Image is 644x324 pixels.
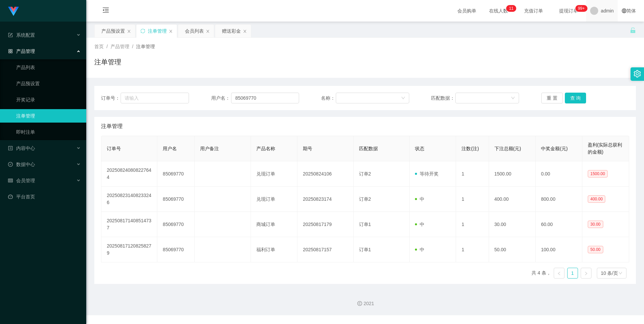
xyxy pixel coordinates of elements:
td: 20250824106 [297,161,353,187]
span: 状态 [415,146,424,151]
span: 内容中心 [8,145,35,151]
td: 100.00 [536,237,582,262]
p: 1 [511,5,514,12]
span: 匹配数据： [431,95,455,102]
td: 1 [456,161,489,187]
p: 1 [509,5,511,12]
span: 订单1 [359,222,371,227]
span: 中 [415,196,424,202]
span: 充值订单 [521,8,546,13]
i: 图标: close [243,29,247,33]
td: 85069770 [157,187,195,212]
li: 上一页 [554,268,565,279]
td: 1500.00 [489,161,536,187]
i: 图标: menu-fold [94,0,117,22]
i: 图标: form [8,33,13,37]
i: 图标: unlock [630,27,636,33]
a: 即时注单 [16,125,81,139]
span: / [132,44,133,49]
td: 85069770 [157,237,195,262]
td: 800.00 [536,187,582,212]
button: 重 置 [541,93,563,103]
span: 下注总额(元) [494,146,521,151]
td: 202508171208258279 [101,237,157,262]
span: 订单号 [107,146,121,151]
div: 会员列表 [185,25,204,37]
a: 开奖记录 [16,93,81,106]
span: 50.00 [588,246,603,253]
span: 等待开奖 [415,171,439,176]
span: 产品名称 [256,146,275,151]
i: 图标: left [557,271,561,276]
i: 图标: down [401,96,405,101]
span: 产品管理 [110,44,129,49]
div: 赠送彩金 [222,25,241,37]
i: 图标: copyright [357,301,362,306]
i: 图标: right [584,271,588,276]
td: 兑现订单 [251,161,298,187]
span: 用户名 [163,146,177,151]
span: 订单2 [359,196,371,202]
span: 订单2 [359,171,371,176]
td: 20250823174 [297,187,353,212]
td: 60.00 [536,212,582,237]
td: 20250817179 [297,212,353,237]
td: 0.00 [536,161,582,187]
h1: 注单管理 [94,57,121,67]
td: 1 [456,187,489,212]
span: 注数(注) [461,146,479,151]
span: 会员管理 [8,178,35,183]
i: 图标: check-circle-o [8,162,13,167]
i: 图标: close [169,29,173,33]
div: 注单管理 [148,25,167,37]
td: 202508171408514737 [101,212,157,237]
span: 中奖金额(元) [541,146,568,151]
td: 400.00 [489,187,536,212]
td: 商城订单 [251,212,298,237]
i: 图标: table [8,178,13,183]
td: 85069770 [157,212,195,237]
i: 图标: setting [634,70,641,77]
i: 图标: profile [8,146,13,151]
td: 202508231408233246 [101,187,157,212]
td: 1 [456,237,489,262]
i: 图标: close [206,29,210,33]
i: 图标: global [622,8,626,13]
a: 1 [568,268,578,278]
span: 盈利(实际总获利的金额) [588,142,622,155]
div: 2021 [92,300,639,307]
i: 图标: close [127,29,131,33]
a: 产品列表 [16,61,81,74]
span: 产品管理 [8,48,35,54]
li: 1 [567,268,578,279]
i: 图标: down [511,96,515,101]
span: 用户名： [211,95,231,102]
span: 注单管理 [101,122,123,130]
span: / [106,44,108,49]
span: 首页 [94,44,104,49]
a: 注单管理 [16,109,81,123]
td: 202508240808227644 [101,161,157,187]
span: 400.00 [588,195,606,203]
span: 提现订单 [556,8,581,13]
span: 用户备注 [200,146,219,151]
i: 图标: sync [140,29,145,33]
span: 数据中心 [8,162,35,167]
i: 图标: down [618,271,622,276]
a: 图标: dashboard平台首页 [8,190,81,203]
td: 30.00 [489,212,536,237]
i: 图标: appstore-o [8,49,13,54]
img: logo.9652507e.png [8,7,19,16]
td: 20250817157 [297,237,353,262]
td: 福利订单 [251,237,298,262]
span: 注单管理 [136,44,155,49]
span: 系统配置 [8,32,35,38]
sup: 940 [575,5,587,12]
li: 下一页 [581,268,591,279]
td: 85069770 [157,161,195,187]
span: 期号 [303,146,312,151]
button: 查 询 [565,93,586,103]
span: 匹配数据 [359,146,378,151]
td: 1 [456,212,489,237]
span: 中 [415,247,424,252]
